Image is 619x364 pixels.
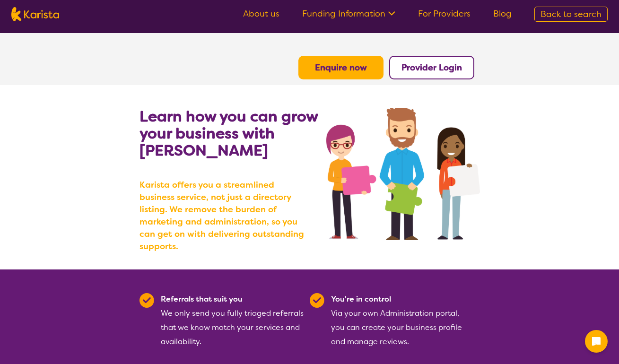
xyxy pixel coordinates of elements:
b: Referrals that suit you [161,294,243,304]
span: Back to search [541,9,602,20]
button: Enquire now [298,56,384,79]
a: About us [243,8,279,19]
div: We only send you fully triaged referrals that we know match your services and availability. [161,292,304,349]
a: For Providers [418,8,471,19]
b: Karista offers you a streamlined business service, not just a directory listing. We remove the bu... [139,179,310,252]
img: grow your business with Karista [326,108,480,240]
a: Provider Login [401,62,462,73]
a: Back to search [534,7,608,22]
img: Karista logo [11,7,59,21]
b: You're in control [331,294,391,304]
b: Learn how you can grow your business with [PERSON_NAME] [139,106,318,160]
button: Provider Login [389,56,474,79]
a: Funding Information [302,8,395,19]
img: Tick [139,293,154,308]
div: Via your own Administration portal, you can create your business profile and manage reviews. [331,292,474,349]
a: Blog [493,8,512,19]
a: Enquire now [315,62,367,73]
img: Tick [310,293,324,308]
